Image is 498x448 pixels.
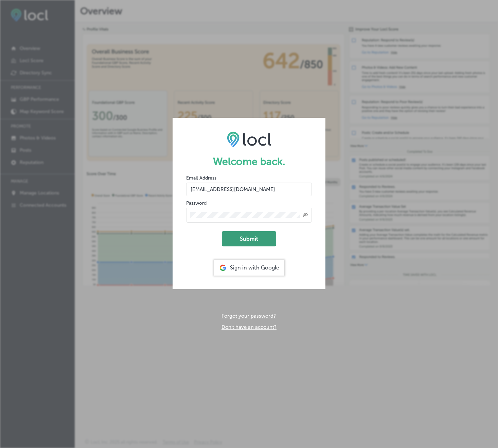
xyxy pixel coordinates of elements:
a: Don't have an account? [221,324,277,330]
a: Forgot your password? [221,313,276,319]
div: Sign in with Google [214,260,284,276]
h1: Welcome back. [186,155,312,168]
label: Password [186,200,207,206]
span: Toggle password visibility [303,212,308,218]
button: Submit [222,231,276,246]
img: LOCL logo [227,131,271,147]
label: Email Address [186,175,216,181]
